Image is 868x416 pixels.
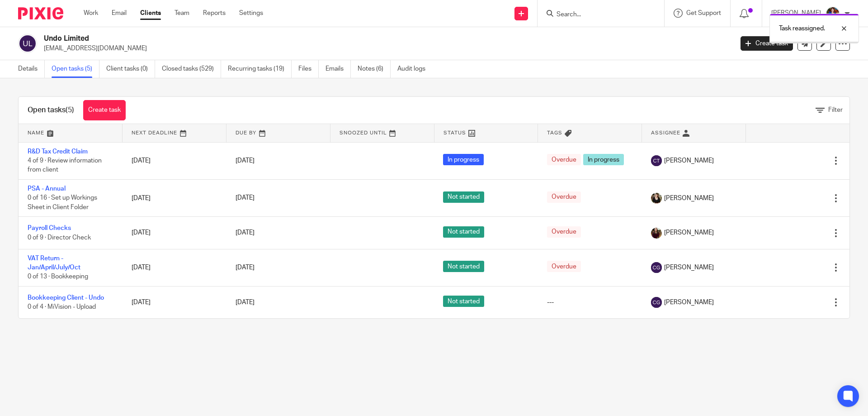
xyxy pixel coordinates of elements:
[547,226,581,238] span: Overdue
[664,156,714,165] span: [PERSON_NAME]
[828,107,843,113] span: Filter
[44,44,727,53] p: [EMAIL_ADDRESS][DOMAIN_NAME]
[397,60,432,78] a: Audit logs
[443,154,484,165] span: In progress
[28,295,104,301] a: Bookkeeping Client - Undo
[28,274,88,280] span: 0 of 13 · Bookkeeping
[236,158,255,164] span: [DATE]
[83,100,126,120] a: Create task
[28,148,88,155] a: R&D Tax Credit Claim
[547,130,562,135] span: Tags
[664,298,714,307] span: [PERSON_NAME]
[340,130,387,135] span: Snoozed Until
[779,24,825,33] p: Task reassigned.
[18,7,63,19] img: Pixie
[28,255,80,271] a: VAT Return - Jan/April/July/Oct
[239,9,263,18] a: Settings
[84,9,98,18] a: Work
[123,217,226,249] td: [DATE]
[664,263,714,272] span: [PERSON_NAME]
[443,226,484,238] span: Not started
[123,142,226,179] td: [DATE]
[106,60,155,78] a: Client tasks (0)
[443,296,484,307] span: Not started
[664,194,714,203] span: [PERSON_NAME]
[66,106,74,114] span: (5)
[651,262,662,273] img: svg%3E
[583,154,624,165] span: In progress
[651,155,662,166] img: svg%3E
[112,9,127,18] a: Email
[826,6,840,21] img: Nicole.jpeg
[228,60,292,78] a: Recurring tasks (19)
[123,249,226,286] td: [DATE]
[140,9,161,18] a: Clients
[18,60,45,78] a: Details
[741,36,793,51] a: Create task
[44,34,590,43] h2: Undo Limited
[28,105,74,115] h1: Open tasks
[52,60,99,78] a: Open tasks (5)
[28,158,102,173] span: 4 of 9 · Review information from client
[443,261,484,272] span: Not started
[236,264,255,271] span: [DATE]
[651,193,662,204] img: Helen%20Campbell.jpeg
[547,191,581,203] span: Overdue
[651,297,662,308] img: svg%3E
[28,225,71,231] a: Payroll Checks
[547,154,581,165] span: Overdue
[18,34,37,53] img: svg%3E
[175,9,189,18] a: Team
[28,186,66,192] a: PSA - Annual
[547,261,581,272] span: Overdue
[28,195,97,211] span: 0 of 16 · Set up Workings Sheet in Client Folder
[325,60,351,78] a: Emails
[28,234,91,241] span: 0 of 9 · Director Check
[236,230,255,236] span: [DATE]
[236,299,255,306] span: [DATE]
[664,228,714,237] span: [PERSON_NAME]
[358,60,391,78] a: Notes (6)
[236,195,255,201] span: [DATE]
[547,298,633,307] div: ---
[443,130,466,135] span: Status
[28,304,96,310] span: 0 of 4 · MiVision - Upload
[651,228,662,239] img: MaxAcc_Sep21_ElliDeanPhoto_030.jpg
[123,179,226,216] td: [DATE]
[443,191,484,203] span: Not started
[162,60,221,78] a: Closed tasks (529)
[298,60,319,78] a: Files
[203,9,226,18] a: Reports
[123,287,226,319] td: [DATE]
